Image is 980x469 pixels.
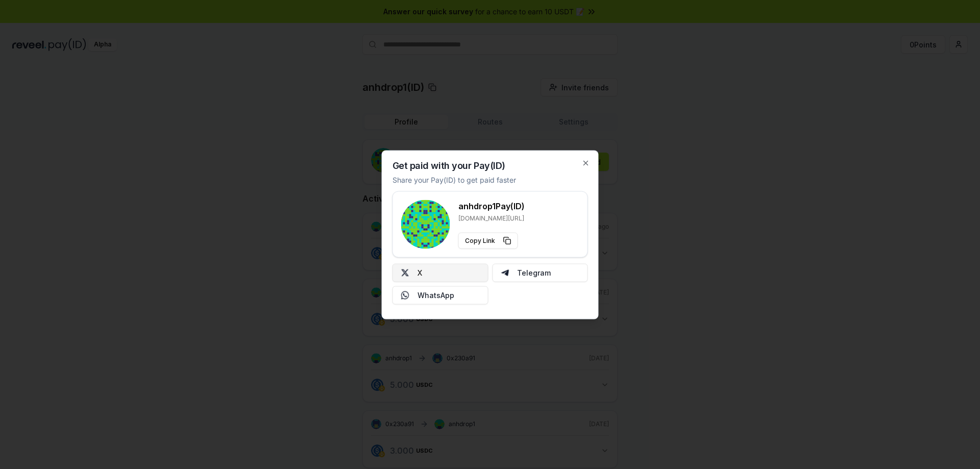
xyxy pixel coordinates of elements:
[458,232,518,249] button: Copy Link
[393,286,488,304] button: WhatsApp
[393,263,488,282] button: X
[393,174,516,185] p: Share your Pay(ID) to get paid faster
[393,161,505,170] h2: Get paid with your Pay(ID)
[458,214,525,222] p: [DOMAIN_NAME][URL]
[401,268,409,277] img: X
[501,268,509,277] img: Telegram
[458,200,525,212] h3: anhdrop1 Pay(ID)
[401,291,409,299] img: Whatsapp
[492,263,588,282] button: Telegram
